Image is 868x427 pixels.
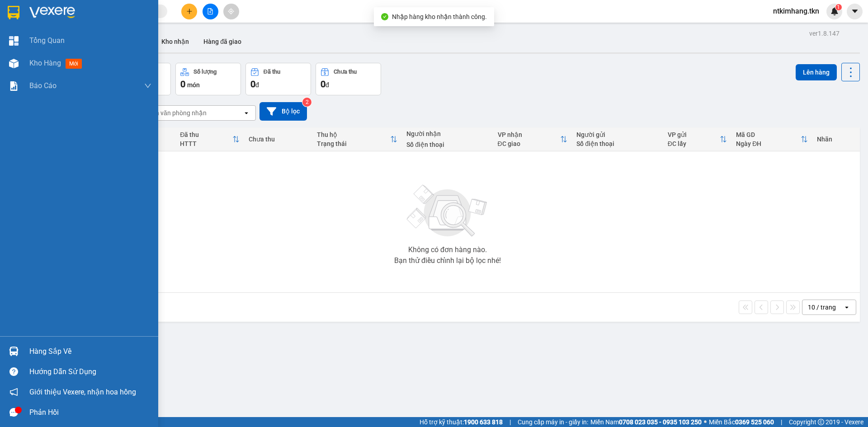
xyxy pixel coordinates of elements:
strong: 0708 023 035 - 0935 103 250 [619,418,702,426]
div: Mã GD [736,131,801,138]
button: caret-down [847,4,863,19]
span: message [9,408,18,417]
sup: 2 [302,98,311,107]
img: logo-vxr [8,6,19,19]
button: Bộ lọc [259,102,307,121]
div: Người gửi [576,131,658,138]
span: 0 [180,79,185,89]
span: Giới thiệu Vexere, nhận hoa hồng [29,386,136,398]
span: 0 [250,79,255,89]
span: Miền Nam [590,417,702,427]
div: Đã thu [180,131,232,138]
span: Miền Bắc [709,417,774,427]
th: Toggle SortBy [731,127,812,151]
span: món [187,81,200,89]
div: ĐC giao [498,140,561,147]
div: VP gửi [668,131,720,138]
th: Toggle SortBy [493,127,572,151]
img: svg+xml;base64,PHN2ZyBjbGFzcz0ibGlzdC1wbHVnX19zdmciIHhtbG5zPSJodHRwOi8vd3d3LnczLm9yZy8yMDAwL3N2Zy... [402,179,493,243]
span: Hỗ trợ kỹ thuật: [420,417,503,427]
span: 0 [321,79,325,89]
span: plus [186,8,193,14]
div: ver 1.8.147 [809,28,840,38]
span: caret-down [851,7,859,15]
svg: open [843,304,850,311]
span: đ [325,81,329,89]
div: 10 / trang [808,303,836,312]
div: Trạng thái [317,140,390,147]
span: | [781,417,782,427]
img: warehouse-icon [9,59,19,68]
div: Nhãn [817,136,855,143]
span: mới [66,59,82,69]
div: HTTT [180,140,232,147]
div: Hàng sắp về [29,345,151,358]
span: Nhập hàng kho nhận thành công. [392,13,487,20]
span: 1 [837,4,840,10]
div: Số điện thoại [576,140,658,147]
div: Số điện thoại [406,141,488,148]
span: Cung cấp máy in - giấy in: [518,417,588,427]
strong: 0369 525 060 [735,418,774,426]
img: warehouse-icon [9,347,19,356]
span: Tổng Quan [29,35,65,46]
div: Đã thu [264,69,280,75]
div: Bạn thử điều chỉnh lại bộ lọc nhé! [394,257,501,264]
span: copyright [818,419,824,425]
button: Đã thu0đ [245,63,311,95]
sup: 1 [835,4,842,10]
button: file-add [203,4,218,19]
button: plus [181,4,197,19]
div: Chưa thu [334,69,357,75]
img: dashboard-icon [9,36,19,46]
th: Toggle SortBy [312,127,402,151]
span: question-circle [9,367,18,376]
span: đ [255,81,259,89]
span: Kho hàng [29,59,61,67]
div: Số lượng [193,69,217,75]
div: Thu hộ [317,131,390,138]
span: file-add [207,8,213,14]
div: Người nhận [406,130,488,137]
span: aim [228,8,234,14]
span: ⚪️ [704,420,707,424]
img: icon-new-feature [830,7,839,15]
div: Chưa thu [249,136,308,143]
div: Phản hồi [29,406,151,419]
span: Báo cáo [29,80,57,91]
img: solution-icon [9,81,19,91]
span: | [509,417,511,427]
strong: 1900 633 818 [464,418,503,426]
button: Hàng đã giao [196,31,249,52]
div: ĐC lấy [668,140,720,147]
button: Số lượng0món [175,63,241,95]
div: Ngày ĐH [736,140,801,147]
span: ntkimhang.tkn [766,5,826,17]
button: Kho nhận [154,31,196,52]
span: notification [9,388,18,396]
div: Hướng dẫn sử dụng [29,365,151,379]
svg: open [243,109,250,117]
div: VP nhận [498,131,561,138]
th: Toggle SortBy [175,127,244,151]
div: Chọn văn phòng nhận [144,108,207,117]
button: Chưa thu0đ [316,63,381,95]
span: check-circle [381,13,388,20]
span: down [144,82,151,89]
div: Không có đơn hàng nào. [408,246,487,253]
button: Lên hàng [796,64,837,80]
th: Toggle SortBy [663,127,731,151]
button: aim [223,4,239,19]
